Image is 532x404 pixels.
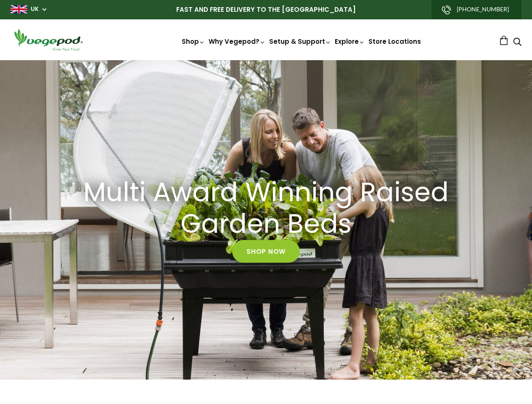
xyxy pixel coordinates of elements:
[368,37,421,46] a: Store Locations
[11,5,27,13] img: gb_large.png
[11,28,86,52] img: Vegepod
[335,37,365,46] a: Explore
[269,37,331,46] a: Setup & Support
[50,177,482,240] a: Multi Award Winning Raised Garden Beds
[31,5,39,13] a: UK
[209,37,266,46] a: Why Vegepod?
[77,177,455,240] h2: Multi Award Winning Raised Garden Beds
[182,37,205,46] a: Shop
[232,240,300,263] a: Shop Now
[513,38,521,47] a: Search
